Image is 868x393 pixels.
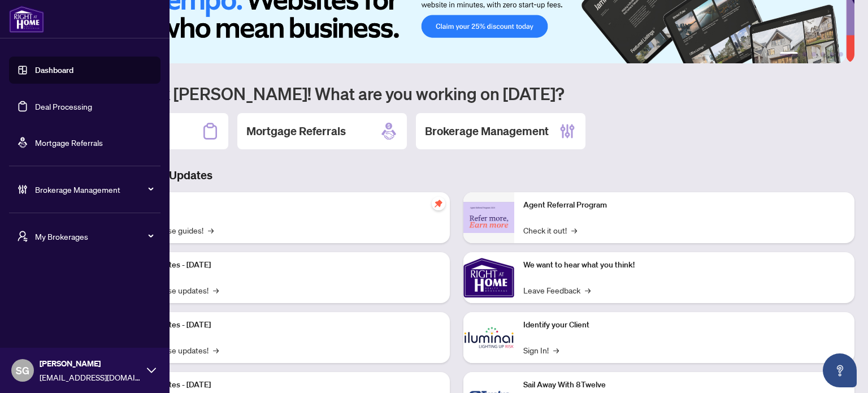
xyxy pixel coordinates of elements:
[523,199,845,211] p: Agent Referral Program
[432,197,445,210] span: pushpin
[523,259,845,271] p: We want to hear what you think!
[425,123,549,139] h2: Brokerage Management
[35,101,92,111] a: Deal Processing
[523,379,845,391] p: Sail Away With 8Twelve
[119,259,441,271] p: Platform Updates - [DATE]
[119,379,441,391] p: Platform Updates - [DATE]
[213,344,219,356] span: →
[119,199,441,211] p: Self-Help
[17,231,28,242] span: user-switch
[35,65,73,75] a: Dashboard
[40,357,141,370] span: [PERSON_NAME]
[463,312,514,363] img: Identify your Client
[811,52,816,57] button: 3
[802,52,807,57] button: 2
[523,319,845,331] p: Identify your Client
[839,52,843,57] button: 6
[35,137,103,148] a: Mortgage Referrals
[830,52,834,57] button: 5
[463,252,514,303] img: We want to hear what you think!
[35,183,153,196] span: Brokerage Management
[585,284,591,296] span: →
[213,284,219,296] span: →
[9,6,44,33] img: logo
[246,123,346,139] h2: Mortgage Referrals
[553,344,559,356] span: →
[59,167,854,183] h3: Brokerage & Industry Updates
[59,83,854,104] h1: Welcome back [PERSON_NAME]! What are you working on [DATE]?
[208,224,214,236] span: →
[35,230,153,243] span: My Brokerages
[40,371,141,383] span: [EMAIL_ADDRESS][DOMAIN_NAME]
[780,52,798,57] button: 1
[523,224,577,236] a: Check it out!→
[523,284,591,296] a: Leave Feedback→
[16,362,29,378] span: SG
[119,319,441,331] p: Platform Updates - [DATE]
[823,353,857,387] button: Open asap
[523,344,559,356] a: Sign In!→
[463,202,514,233] img: Agent Referral Program
[571,224,577,236] span: →
[821,52,825,57] button: 4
